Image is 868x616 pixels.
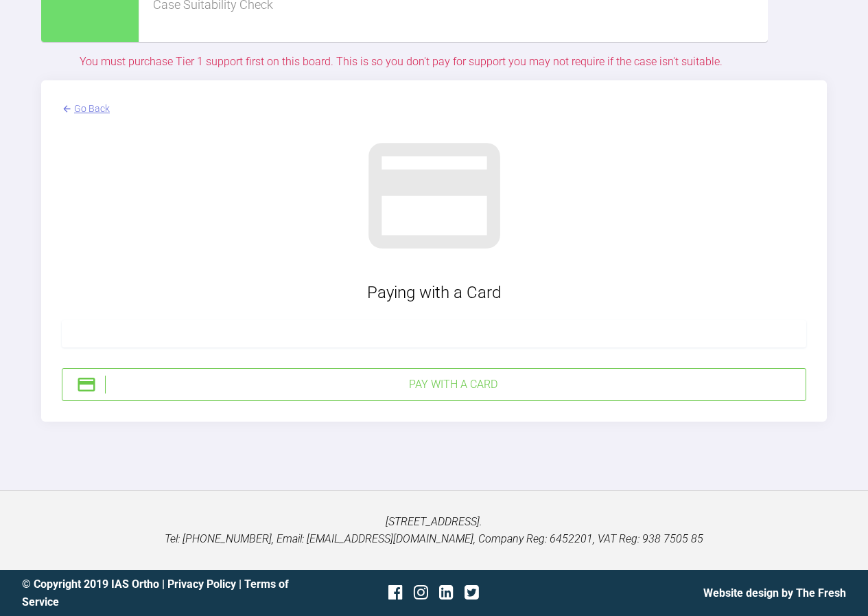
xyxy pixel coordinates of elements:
[62,280,806,306] div: Paying with a Card
[76,374,97,395] img: stripeIcon.ae7d7783.svg
[355,117,513,275] img: stripeGray.902526a8.svg
[62,101,72,116] img: arrowBack.f0745bb9.svg
[71,327,797,340] iframe: Secure card payment input frame
[22,578,289,608] a: Terms of Service
[22,575,296,611] div: © Copyright 2019 IAS Ortho | |
[105,376,800,393] div: Pay with a Card
[22,513,846,548] p: [STREET_ADDRESS]. Tel: [PHONE_NUMBER], Email: [EMAIL_ADDRESS][DOMAIN_NAME], Company Reg: 6452201,...
[74,101,110,116] div: Go Back
[167,578,236,591] a: Privacy Policy
[41,53,761,71] div: You must purchase Tier 1 support first on this board. This is so you don't pay for support you ma...
[703,586,846,600] a: Website design by The Fresh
